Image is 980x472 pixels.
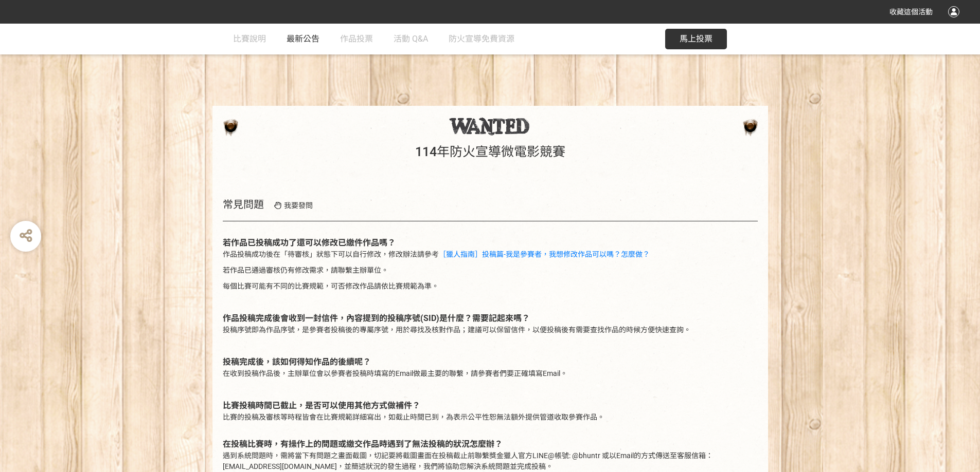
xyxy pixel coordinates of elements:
[439,250,650,258] a: ［獵人指南］投稿篇-我是參賽者，我想修改作品可以嗎？怎麼做？
[223,400,758,412] div: 比賽投稿時間已截止，是否可以使用其他方式做補件？
[223,265,758,276] p: 若作品已通過審核仍有修改需求，請聯繫主辦單位。
[223,325,758,335] p: 投稿序號即為作品序號，是參賽者投稿後的專屬序號，用於尋找及核對作品；建議可以保留信件，以便投稿後有需要查找作品的時候方便快速查詢。
[889,8,933,16] span: 收藏這個活動
[223,237,758,249] div: 若作品已投稿成功了還可以修改已繳件作品嗎？
[394,24,428,54] a: 活動 Q&A
[223,249,758,260] p: 作品投稿成功後在「待審核」狀態下可以自行修改，修改辦法請參考
[287,34,319,44] span: 最新公告
[449,34,514,44] span: 防火宣導免費資源
[233,34,266,44] span: 比賽說明
[223,412,758,423] div: 比賽的投稿及審核等時程皆會在比賽規範詳細寫出，如截止時間已到，為表示公平性恕無法額外提供管道收取參賽作品。
[340,34,373,44] span: 作品投票
[665,29,727,49] button: 馬上投票
[223,312,758,325] div: 作品投稿完成後會收到一封信件，內容提到的投稿序號(SID)是什麼？需要記起來嗎？
[284,201,313,210] span: 我要發問
[680,34,712,44] span: 馬上投票
[223,368,758,379] p: 在收到投稿作品後，主辦單位會以參賽者投稿時填寫的Email做最主要的聯繫，請參賽者們要正確填寫Email。
[340,24,373,54] a: 作品投票
[223,198,264,211] span: 常見問題
[394,34,428,44] span: 活動 Q&A
[223,450,758,472] p: 遇到系統問題時，需將當下有問題之畫面截圖，切記要將截圖畫面在投稿截止前聯繫獎金獵人官方LINE@帳號: @bhuntr 或以Email的方式傳送至客服信箱：[EMAIL_ADDRESS][DOM...
[223,281,758,292] p: 每個比賽可能有不同的比賽規範，可否修改作品請依比賽規範為準。
[449,117,531,136] img: 114年防火宣導微電影競賽
[223,144,758,160] h1: 114年防火宣導微電影競賽
[233,24,266,54] a: 比賽說明
[449,24,514,54] a: 防火宣導免費資源
[287,24,319,54] a: 最新公告
[223,356,758,368] div: 投稿完成後，該如何得知作品的後續呢？
[223,438,758,450] div: 在投稿比賽時，有操作上的問題或繳交作品時遇到了無法投稿的狀況怎麼辦？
